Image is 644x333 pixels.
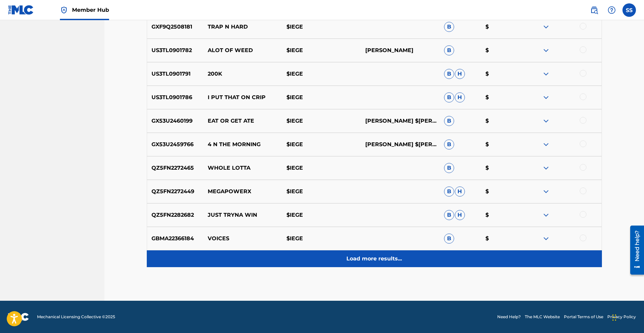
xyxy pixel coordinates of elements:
[282,93,361,101] p: $IEGE
[203,23,282,31] p: TRAP N HARD
[455,210,465,220] span: H
[622,3,636,17] div: User Menu
[72,6,109,14] span: Member Hub
[497,314,521,320] a: Need Help?
[282,23,361,31] p: $IEGE
[542,117,550,125] img: expand
[203,70,282,78] p: 200K
[542,188,550,196] img: expand
[8,5,34,15] img: MLC Logo
[444,186,454,197] span: B
[361,117,440,125] p: [PERSON_NAME] $[PERSON_NAME]
[444,139,454,150] span: B
[455,186,465,197] span: H
[8,313,29,321] img: logo
[282,164,361,172] p: $IEGE
[590,6,598,14] img: search
[282,211,361,219] p: $IEGE
[481,140,523,149] p: $
[203,188,282,196] p: MEGAPOWERX
[444,69,454,79] span: B
[481,164,523,172] p: $
[455,92,465,102] span: H
[587,3,601,17] a: Public Search
[605,3,618,17] div: Help
[361,140,440,149] p: [PERSON_NAME] $[PERSON_NAME]
[542,164,550,172] img: expand
[610,301,644,333] iframe: Chat Widget
[147,70,204,78] p: US3TL0901791
[203,117,282,125] p: EAT OR GET ATE
[481,235,523,243] p: $
[455,69,465,79] span: H
[481,70,523,78] p: $
[542,235,550,243] img: expand
[147,46,204,54] p: US3TL0901782
[542,140,550,149] img: expand
[444,45,454,55] span: B
[147,93,204,101] p: US3TL0901786
[444,210,454,220] span: B
[147,23,204,31] p: GXF9Q2508181
[147,117,204,125] p: GX53U2460199
[282,235,361,243] p: $IEGE
[542,70,550,78] img: expand
[444,116,454,126] span: B
[525,314,560,320] a: The MLC Website
[444,234,454,244] span: B
[481,211,523,219] p: $
[481,46,523,54] p: $
[37,314,115,320] span: Mechanical Licensing Collective © 2025
[282,188,361,196] p: $IEGE
[542,211,550,219] img: expand
[147,211,204,219] p: QZ5FN2282682
[203,211,282,219] p: JUST TRYNA WIN
[147,140,204,149] p: GX53U2459766
[607,314,636,320] a: Privacy Policy
[444,92,454,102] span: B
[203,235,282,243] p: VOICES
[481,93,523,101] p: $
[625,223,644,277] iframe: Resource Center
[542,46,550,54] img: expand
[147,164,204,172] p: QZ5FN2272465
[203,46,282,54] p: ALOT OF WEED
[542,93,550,101] img: expand
[147,188,204,196] p: QZ5FN2272449
[444,22,454,32] span: B
[444,163,454,173] span: B
[481,23,523,31] p: $
[542,23,550,31] img: expand
[203,140,282,149] p: 4 N THE MORNING
[203,164,282,172] p: WHOLE LOTTA
[346,255,402,263] p: Load more results...
[282,140,361,149] p: $IEGE
[147,235,204,243] p: GBMA22366184
[361,46,440,54] p: [PERSON_NAME]
[203,93,282,101] p: I PUT THAT ON CRIP
[282,117,361,125] p: $IEGE
[282,70,361,78] p: $IEGE
[481,117,523,125] p: $
[608,6,616,14] img: help
[282,46,361,54] p: $IEGE
[612,307,616,328] div: Drag
[481,188,523,196] p: $
[60,6,68,14] img: Top Rightsholder
[564,314,603,320] a: Portal Terms of Use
